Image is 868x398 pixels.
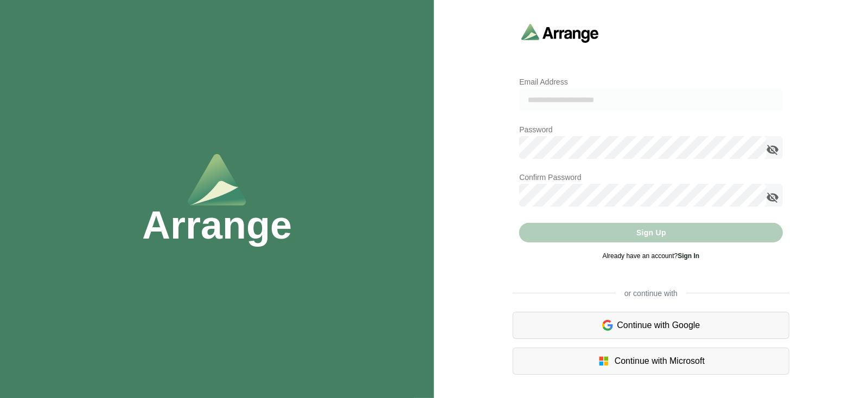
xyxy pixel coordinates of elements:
[767,143,780,156] i: appended action
[678,252,699,260] a: Sign In
[519,171,782,184] p: Confirm Password
[602,319,613,332] img: google-logo.6d399ca0.svg
[597,355,610,368] img: microsoft-logo.7cf64d5f.svg
[521,23,599,42] img: arrangeai-name-small-logo.4d2b8aee.svg
[603,252,700,260] span: Already have an account?
[513,312,789,339] div: Continue with Google
[519,123,782,136] p: Password
[519,75,782,88] p: Email Address
[616,288,686,299] span: or continue with
[513,348,789,375] div: Continue with Microsoft
[142,206,292,245] h1: Arrange
[767,191,780,204] i: appended action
